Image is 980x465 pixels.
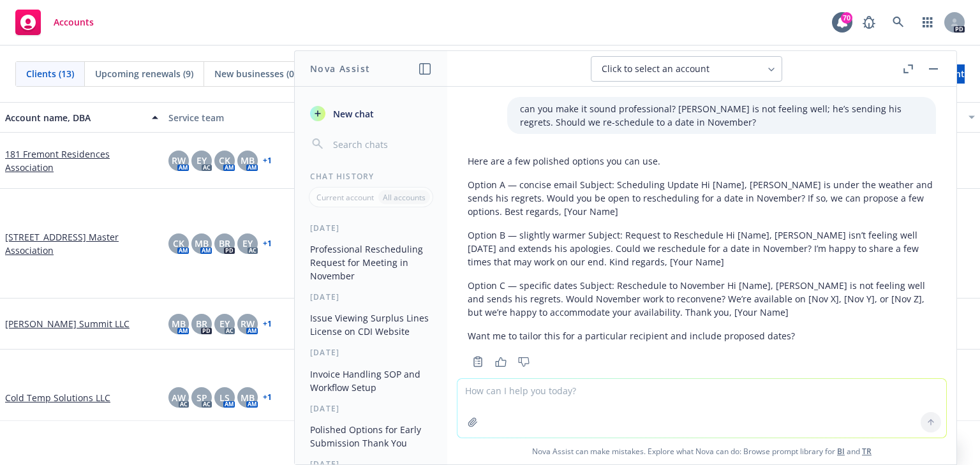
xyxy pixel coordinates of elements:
button: Click to select an account [591,56,782,82]
a: BI [837,446,845,457]
div: [DATE] [295,292,447,302]
a: + 1 [263,157,272,165]
input: Search chats [330,135,432,153]
span: Click to select an account [602,63,709,75]
button: Thumbs down [514,353,534,371]
span: MB [195,237,209,250]
p: All accounts [383,192,426,203]
span: MB [172,317,186,330]
a: 181 Fremont Residences Association [5,147,158,174]
span: LS [219,391,230,404]
p: Option B — slightly warmer Subject: Request to Reschedule Hi [Name], [PERSON_NAME] isn’t feeling ... [468,228,936,269]
p: Want me to tailor this for a particular recipient and include proposed dates? [468,329,936,343]
a: Cold Temp Solutions LLC [5,391,110,404]
a: TR [862,446,872,457]
div: Account name, DBA [5,111,144,124]
div: [DATE] [295,223,447,233]
span: EY [197,154,207,167]
span: CK [219,154,230,167]
span: MB [241,391,255,404]
button: Issue Viewing Surplus Lines License on CDI Website [305,307,437,342]
span: MB [241,154,255,167]
a: + 1 [263,394,272,401]
div: [DATE] [295,347,447,358]
span: EY [242,237,253,250]
span: RW [172,154,186,167]
span: RW [241,317,255,330]
h1: Nova Assist [310,62,370,75]
span: Clients (13) [26,67,74,80]
a: Report a Bug [856,10,882,35]
span: BR [196,317,207,330]
a: Switch app [915,10,940,35]
span: BR [219,237,230,250]
button: New chat [305,102,437,125]
button: Polished Options for Early Submission Thank You [305,419,437,454]
a: [PERSON_NAME] Summit LLC [5,317,130,330]
span: New businesses (0) [214,67,297,80]
p: Option A — concise email Subject: Scheduling Update Hi [Name], [PERSON_NAME] is under the weather... [468,178,936,218]
p: can you make it sound professional? [PERSON_NAME] is not feeling well; he’s sending his regrets. ... [520,102,923,129]
a: + 1 [263,320,272,328]
div: Service team [168,111,322,124]
div: Chat History [295,171,447,182]
p: Here are a few polished options you can use. [468,154,936,168]
button: Invoice Handling SOP and Workflow Setup [305,364,437,398]
span: AW [172,391,186,404]
span: EY [219,317,230,330]
p: Option C — specific dates Subject: Reschedule to November Hi [Name], [PERSON_NAME] is not feeling... [468,279,936,319]
a: Accounts [10,4,99,40]
svg: Copy to clipboard [472,356,484,367]
a: + 1 [263,240,272,247]
button: Service team [163,102,327,133]
span: CK [173,237,184,250]
button: Professional Rescheduling Request for Meeting in November [305,239,437,286]
span: New chat [330,107,374,121]
a: Search [886,10,911,35]
span: Upcoming renewals (9) [95,67,193,80]
a: [STREET_ADDRESS] Master Association [5,230,158,257]
span: SP [197,391,207,404]
span: Nova Assist can make mistakes. Explore what Nova can do: Browse prompt library for and [452,438,951,464]
p: Current account [316,192,374,203]
span: Accounts [54,17,94,27]
div: 70 [841,12,852,24]
div: [DATE] [295,403,447,414]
